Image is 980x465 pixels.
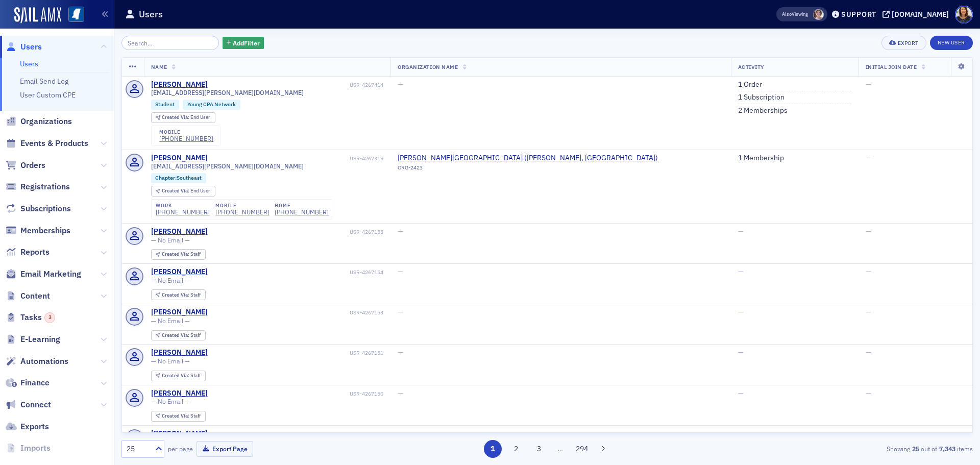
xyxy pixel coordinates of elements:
[20,334,60,345] span: E-Learning
[20,356,68,367] span: Automations
[233,38,260,47] span: Add Filter
[151,348,208,357] a: [PERSON_NAME]
[20,377,50,388] span: Finance
[20,312,55,323] span: Tasks
[162,333,201,338] div: Staff
[866,307,871,316] span: —
[151,317,190,325] span: — No Email —
[162,114,190,120] span: Created Via :
[6,181,70,192] a: Registrations
[841,10,876,19] div: Support
[151,80,208,89] a: [PERSON_NAME]
[398,307,403,316] span: —
[883,11,952,18] button: [DOMAIN_NAME]
[162,115,210,120] div: End User
[209,155,383,162] div: USR-4267319
[898,40,919,46] div: Export
[209,431,383,437] div: USR-4267149
[151,186,215,197] div: Created Via: End User
[398,429,403,438] span: —
[881,36,926,50] button: Export
[151,173,207,183] div: Chapter:
[6,41,42,53] a: Users
[151,289,206,300] div: Created Via: Staff
[398,164,658,175] div: ORG-2423
[275,203,329,209] div: home
[6,225,70,236] a: Memberships
[162,412,190,419] span: Created Via :
[6,334,60,345] a: E-Learning
[738,388,744,398] span: —
[209,350,383,356] div: USR-4267151
[866,80,871,89] span: —
[20,247,50,258] span: Reports
[507,440,525,458] button: 2
[151,227,208,236] a: [PERSON_NAME]
[738,106,788,115] a: 2 Memberships
[553,444,568,453] span: …
[866,348,871,357] span: —
[6,443,51,454] a: Imports
[398,348,403,357] span: —
[20,41,42,53] span: Users
[187,101,236,108] a: Young CPA Network
[159,135,213,142] a: [PHONE_NUMBER]
[151,429,208,438] a: [PERSON_NAME]
[197,441,253,457] button: Export Page
[937,444,957,453] strong: 7,343
[20,160,45,171] span: Orders
[866,267,871,276] span: —
[6,203,71,214] a: Subscriptions
[162,251,190,257] span: Created Via :
[782,11,792,17] div: Also
[151,63,167,70] span: Name
[159,129,213,135] div: mobile
[127,444,149,454] div: 25
[20,181,70,192] span: Registrations
[930,36,973,50] a: New User
[866,63,917,70] span: Initial Join Date
[168,444,193,453] label: per page
[151,389,208,398] div: [PERSON_NAME]
[151,236,190,244] span: — No Email —
[484,440,502,458] button: 1
[209,269,383,276] div: USR-4267154
[44,312,55,323] div: 3
[6,356,68,367] a: Automations
[20,399,51,410] span: Connect
[738,307,744,316] span: —
[121,36,219,50] input: Search…
[738,154,784,163] a: 1 Membership
[209,229,383,235] div: USR-4267155
[209,82,383,88] div: USR-4267414
[866,388,871,398] span: —
[209,390,383,397] div: USR-4267150
[14,7,61,23] a: SailAMX
[209,309,383,316] div: USR-4267153
[398,63,458,70] span: Organization Name
[61,7,84,24] a: View Homepage
[151,330,206,341] div: Created Via: Staff
[738,93,785,102] a: 1 Subscription
[275,208,329,216] a: [PHONE_NUMBER]
[813,9,824,20] span: Lydia Carlisle
[151,89,304,96] span: [EMAIL_ADDRESS][PERSON_NAME][DOMAIN_NAME]
[955,6,973,23] span: Profile
[6,116,72,127] a: Organizations
[162,292,201,298] div: Staff
[20,225,70,236] span: Memberships
[151,162,304,170] span: [EMAIL_ADDRESS][PERSON_NAME][DOMAIN_NAME]
[151,154,208,163] div: [PERSON_NAME]
[68,7,84,22] img: SailAMX
[151,411,206,422] div: Created Via: Staff
[162,188,210,194] div: End User
[738,227,744,236] span: —
[151,308,208,317] a: [PERSON_NAME]
[20,268,81,280] span: Email Marketing
[892,10,949,19] div: [DOMAIN_NAME]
